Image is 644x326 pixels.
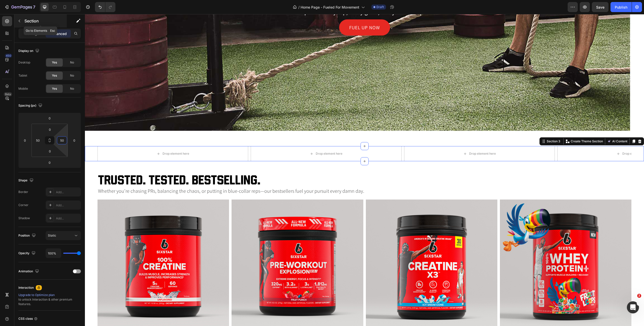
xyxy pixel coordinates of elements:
div: Add... [56,203,80,208]
input: 0px [45,126,55,133]
button: Static [46,231,81,240]
input: Auto [46,249,61,258]
div: Spacing (px) [18,102,43,109]
span: Yes [52,73,57,78]
span: 2 [637,294,641,298]
iframe: Design area [85,14,644,326]
span: No [70,73,74,78]
h2: Trusted. Tested. Bestselling. [13,160,546,172]
div: Shadow [18,216,30,220]
div: Add... [56,190,80,194]
div: Interaction [18,285,34,290]
p: Advanced [50,31,67,36]
span: Save [596,5,604,9]
input: 0 [71,137,78,144]
div: Add... [56,216,80,221]
p: Create Theme Section [486,125,518,129]
div: Drop element here [537,138,564,142]
div: Beta [4,92,12,96]
div: Opacity [18,250,37,257]
iframe: Intercom live chat [627,301,639,313]
div: to unlock Interaction & other premium features. [18,293,81,306]
div: CSS class [18,316,38,321]
p: Settings [25,31,39,36]
a: 100% Creatine [13,185,144,317]
input: 50px [34,137,42,144]
div: Section 3 [461,125,476,129]
div: Drop element here [231,138,257,142]
input: 0px [45,147,55,155]
input: 0 [45,159,55,166]
div: Drop element here [384,138,411,142]
p: Whether you’re chasing PRs, balancing the chaos, or putting in blue-collar reps—our bestsellers f... [13,174,546,180]
div: Mobile [18,86,28,91]
span: Draft [376,5,384,9]
input: 0 [45,114,55,122]
a: Pre-workout Explosion 2.0 [147,185,278,317]
div: Display on [18,48,40,54]
button: 7 [2,2,38,12]
div: Border [18,190,28,194]
div: Animation [18,268,40,275]
span: Yes [52,60,57,65]
a: 100% Whey Protein Plus - Froot Loops [415,185,546,317]
span: No [70,60,74,65]
div: Desktop [18,60,30,65]
div: Position [18,232,37,239]
input: 0 [21,137,29,144]
p: Section [24,18,66,24]
span: No [70,86,74,91]
button: Publish [610,2,632,12]
div: Shape [18,177,35,184]
span: Home Page - Fueled For Movement [301,5,359,10]
input: 50 [58,137,66,144]
span: Static [48,234,56,237]
div: Publish [615,5,627,10]
div: Tablet [18,73,27,78]
button: Save [592,2,608,12]
div: Undo/Redo [95,2,115,12]
span: Yes [52,86,57,91]
div: Corner [18,203,28,207]
div: 450 [5,54,12,58]
button: AI Content [521,124,543,130]
p: 7 [33,4,35,10]
span: / [298,5,300,10]
a: Creatine X3 [281,185,412,317]
div: Upgrade to Optimize plan [18,293,81,297]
